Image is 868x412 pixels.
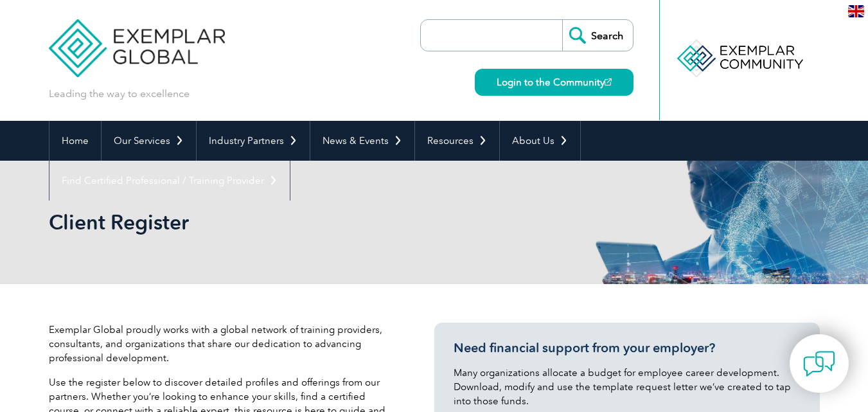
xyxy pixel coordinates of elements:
[454,340,801,356] h3: Need financial support from your employer?
[49,161,290,201] a: Find Certified Professional / Training Provider
[49,87,190,101] p: Leading the way to excellence
[500,121,580,161] a: About Us
[605,78,612,85] img: open_square.png
[102,121,196,161] a: Our Services
[310,121,414,161] a: News & Events
[848,5,864,17] img: en
[562,20,633,51] input: Search
[415,121,499,161] a: Resources
[49,121,101,161] a: Home
[197,121,310,161] a: Industry Partners
[475,69,633,96] a: Login to the Community
[49,323,396,365] p: Exemplar Global proudly works with a global network of training providers, consultants, and organ...
[49,212,589,233] h2: Client Register
[454,366,801,408] p: Many organizations allocate a budget for employee career development. Download, modify and use th...
[803,348,835,380] img: contact-chat.png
